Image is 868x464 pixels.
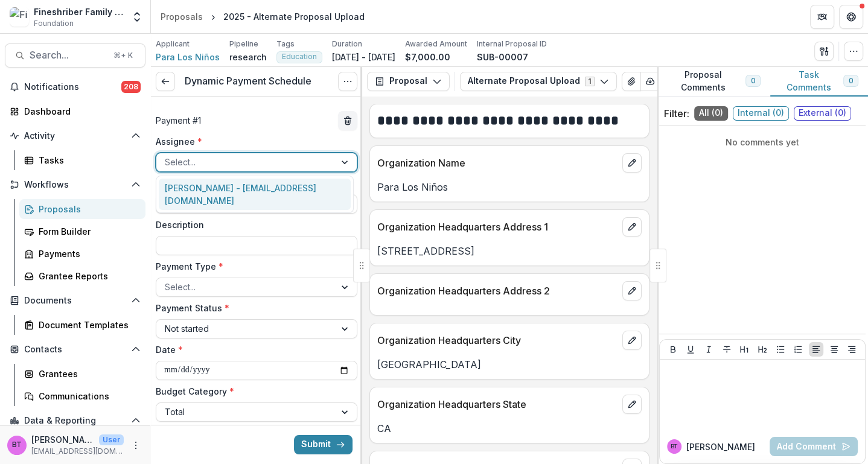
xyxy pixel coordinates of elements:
[19,244,145,264] a: Payments
[849,77,853,85] span: 0
[39,203,136,215] div: Proposals
[156,39,190,49] p: Applicant
[622,395,642,414] button: edit
[720,342,734,357] button: Strike
[755,342,770,357] button: Heading 2
[19,386,145,406] a: Communications
[377,244,642,258] p: [STREET_ADDRESS]
[19,266,145,286] a: Grantee Reports
[5,340,145,359] button: Open Contacts
[809,342,823,357] button: Align Left
[24,180,126,190] span: Workflows
[223,10,365,23] div: 2025 - Alternate Proposal Upload
[377,284,617,298] p: Organization Headquarters Address 2
[773,342,788,357] button: Bullet List
[701,342,716,357] button: Italicize
[332,51,395,63] p: [DATE] - [DATE]
[24,345,126,355] span: Contacts
[39,319,136,331] div: Document Templates
[24,296,126,306] span: Documents
[156,260,350,273] label: Payment Type
[477,39,547,49] p: Internal Proposal ID
[161,10,203,23] div: Proposals
[39,390,136,402] div: Communications
[39,225,136,238] div: Form Builder
[19,315,145,335] a: Document Templates
[377,397,617,412] p: Organization Headquarters State
[156,51,220,63] a: Para Los Niños
[377,220,617,234] p: Organization Headquarters Address 1
[10,7,29,27] img: Fineshriber Family Foundation
[34,18,74,29] span: Foundation
[332,39,362,49] p: Duration
[19,364,145,384] a: Grantees
[39,270,136,282] div: Grantee Reports
[770,437,858,456] button: Add Comment
[229,39,258,49] p: Pipeline
[156,343,350,356] label: Date
[338,72,357,91] button: Options
[622,281,642,300] button: edit
[5,126,145,145] button: Open Activity
[377,357,642,372] p: [GEOGRAPHIC_DATA]
[839,5,863,29] button: Get Help
[477,51,528,63] p: SUB-00007
[39,247,136,260] div: Payments
[31,433,94,446] p: [PERSON_NAME]
[377,333,617,348] p: Organization Headquarters City
[405,39,467,49] p: Awarded Amount
[683,342,698,357] button: Underline
[622,331,642,350] button: edit
[671,443,678,450] div: Beth Tigay
[733,106,789,121] span: Internal ( 0 )
[156,302,350,314] label: Payment Status
[460,72,617,91] button: Alternate Proposal Upload1
[377,180,642,194] p: Para Los Niños
[121,81,141,93] span: 208
[686,440,755,453] p: [PERSON_NAME]
[622,153,642,173] button: edit
[338,111,357,130] button: delete
[156,135,350,148] label: Assignee
[405,51,450,63] p: $7,000.00
[185,75,311,87] h3: Dynamic Payment Schedule
[770,67,868,97] button: Task Comments
[156,8,369,25] nav: breadcrumb
[31,446,124,457] p: [EMAIL_ADDRESS][DOMAIN_NAME]
[5,101,145,121] a: Dashboard
[751,77,755,85] span: 0
[159,179,351,210] div: [PERSON_NAME] - [EMAIL_ADDRESS][DOMAIN_NAME]
[19,221,145,241] a: Form Builder
[156,114,201,127] p: Payment # 1
[794,106,851,121] span: External ( 0 )
[377,421,642,436] p: CA
[5,175,145,194] button: Open Workflows
[99,434,124,445] p: User
[827,342,841,357] button: Align Center
[294,435,353,454] button: Submit
[39,367,136,380] div: Grantees
[282,52,317,61] span: Education
[129,438,143,453] button: More
[229,51,267,63] p: research
[810,5,834,29] button: Partners
[156,218,350,231] label: Description
[5,43,145,68] button: Search...
[5,77,145,97] button: Notifications208
[367,72,450,91] button: Proposal
[156,8,208,25] a: Proposals
[737,342,752,357] button: Heading 1
[39,154,136,167] div: Tasks
[276,39,295,49] p: Tags
[791,342,805,357] button: Ordered List
[694,106,728,121] span: All ( 0 )
[129,5,145,29] button: Open entity switcher
[666,342,680,357] button: Bold
[24,82,121,92] span: Notifications
[844,342,859,357] button: Align Right
[19,150,145,170] a: Tasks
[657,67,770,97] button: Proposal Comments
[24,105,136,118] div: Dashboard
[12,441,22,449] div: Beth Tigay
